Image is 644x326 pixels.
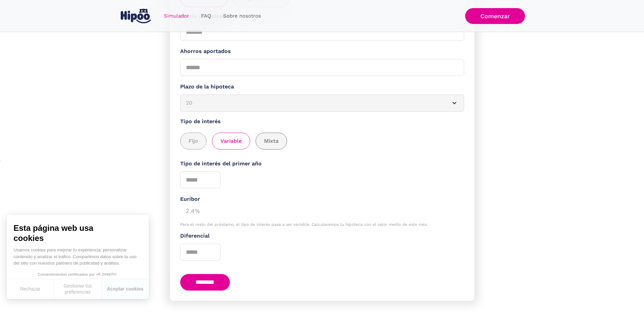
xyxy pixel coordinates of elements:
[180,222,464,227] div: Para el resto del préstamo, el tipo de interés pasa a ser variable. Calcularemos tu hipoteca con ...
[180,232,464,240] label: Diferencial
[180,47,464,56] label: Ahorros aportados
[189,137,198,145] span: Fijo
[264,137,279,145] span: Mixta
[195,9,217,23] a: FAQ
[158,9,195,23] a: Simulador
[220,137,242,145] span: Variable
[119,6,152,26] a: home
[180,94,464,112] article: 20
[180,195,464,203] div: Euríbor
[180,133,464,150] div: add_description_here
[217,9,267,23] a: Sobre nosotros
[180,83,464,91] label: Plazo de la hipoteca
[180,160,464,168] label: Tipo de interés del primer año
[186,99,442,107] div: 20
[180,117,464,126] label: Tipo de interés
[465,8,525,24] a: Comenzar
[180,203,464,217] div: 2.4%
